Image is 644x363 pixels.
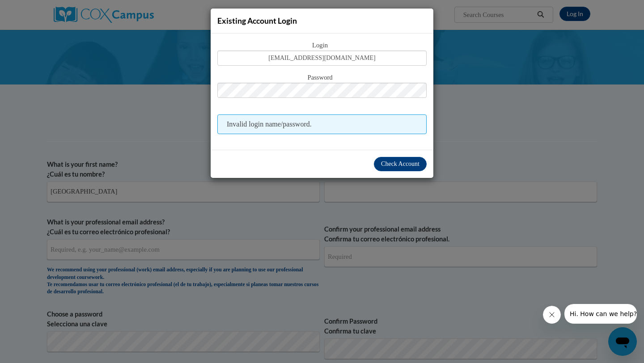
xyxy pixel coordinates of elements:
span: Existing Account Login [217,16,297,25]
iframe: Close message [543,306,561,324]
span: Password [217,73,427,83]
span: Login [217,41,427,51]
span: Invalid login name/password. [217,114,427,134]
span: Check Account [381,160,419,167]
iframe: Message from company [564,304,637,324]
button: Check Account [374,157,427,171]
